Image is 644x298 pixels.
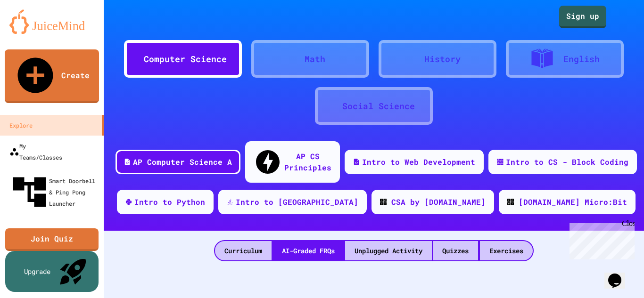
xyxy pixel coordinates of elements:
[345,241,432,260] div: Unplugged Activity
[9,172,100,212] div: Smart Doorbell & Ping Pong Launcher
[284,151,331,173] div: AP CS Principles
[480,241,533,260] div: Exercises
[144,53,227,65] div: Computer Science
[507,199,514,205] img: CODE_logo_RGB.png
[236,196,358,208] div: Intro to [GEOGRAPHIC_DATA]
[9,120,33,131] div: Explore
[5,49,99,103] a: Create
[566,219,635,259] iframe: chat widget
[380,199,387,205] img: CODE_logo_RGB.png
[5,228,99,251] a: Join Quiz
[305,53,325,65] div: Math
[24,266,50,276] div: Upgrade
[424,53,461,65] div: History
[272,241,344,260] div: AI-Graded FRQs
[391,196,486,208] div: CSA by [DOMAIN_NAME]
[433,241,478,260] div: Quizzes
[362,156,475,168] div: Intro to Web Development
[4,4,65,60] div: Chat with us now!Close
[559,6,606,28] a: Sign up
[9,140,62,163] div: My Teams/Classes
[215,241,272,260] div: Curriculum
[342,100,415,113] div: Social Science
[134,196,205,208] div: Intro to Python
[506,156,628,168] div: Intro to CS - Block Coding
[9,9,94,34] img: logo-orange.svg
[133,156,232,168] div: AP Computer Science A
[519,196,627,208] div: [DOMAIN_NAME] Micro:Bit
[604,260,635,289] iframe: chat widget
[563,53,600,65] div: English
